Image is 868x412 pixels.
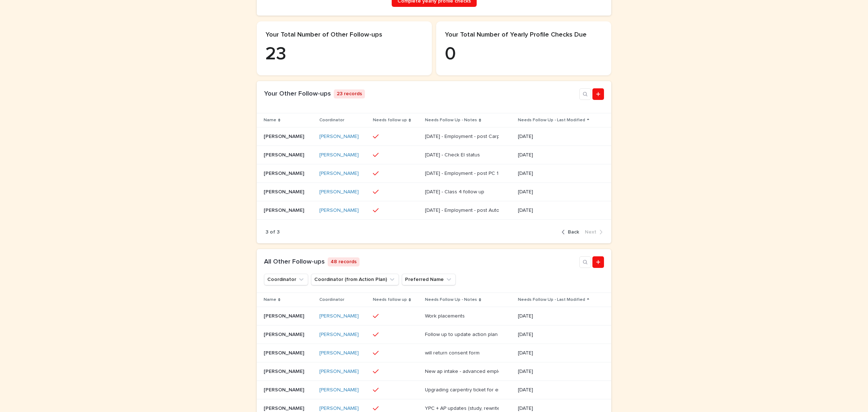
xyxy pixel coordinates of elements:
p: [PERSON_NAME] [264,206,306,214]
div: YPC + AP updates (study, rewrite) [425,405,497,412]
p: [DATE] [518,134,590,140]
p: 3 of 3 [265,229,280,235]
p: Name [264,116,276,124]
a: [PERSON_NAME] [319,313,359,319]
p: Your Total Number of Other Follow-ups [265,31,423,39]
tr: [PERSON_NAME][PERSON_NAME] [PERSON_NAME] will return consent form [DATE] [257,344,611,362]
div: [DATE] - Check EI status [425,152,480,158]
p: [DATE] [518,369,590,375]
div: [DATE] - Class 4 follow up [425,189,484,195]
button: Coordinator (from Action Plan) [311,274,399,285]
p: Needs follow up [373,116,407,124]
p: [PERSON_NAME] [264,330,306,338]
p: [PERSON_NAME] [264,349,306,356]
button: Preferred Name [402,274,456,285]
p: [DATE] [518,189,590,195]
tr: [PERSON_NAME][PERSON_NAME] [PERSON_NAME] Follow up to update action plan [DATE] [257,325,611,344]
a: Add new record [592,88,604,100]
div: [DATE] - Employment - post Automotive tech 1 [425,207,497,214]
p: Name [264,296,276,304]
p: Coordinator [319,296,344,304]
a: [PERSON_NAME] [319,171,359,177]
p: Needs Follow Up - Last Modified [518,296,585,304]
div: Follow up to update action plan [425,332,497,338]
div: [DATE] - Employment - post PC 1 [425,171,497,177]
p: 23 [265,43,423,65]
span: Back [568,230,579,235]
a: Add new record [592,256,604,268]
button: Back [562,229,582,235]
p: Needs Follow Up - Notes [425,116,477,124]
tr: [PERSON_NAME][PERSON_NAME] [PERSON_NAME] Upgrading carpentry ticket for employment. [DATE] [257,381,611,399]
p: 0 [445,43,603,65]
p: [PERSON_NAME] [264,188,306,195]
p: Your Total Number of Yearly Profile Checks Due [445,31,603,39]
span: Next [585,230,596,235]
p: [DATE] [518,207,590,214]
p: 48 records [328,257,359,266]
div: will return consent form [425,350,480,356]
p: 23 records [334,89,365,98]
div: New ap intake - advanced employment (Employment as Tsymsyen rep /cultural lead for new metis dayc... [425,369,497,375]
p: [DATE] [518,405,590,412]
a: All Other Follow-ups [264,258,325,265]
tr: [PERSON_NAME][PERSON_NAME] [PERSON_NAME] [DATE] - Class 4 follow up [DATE] [257,183,611,201]
p: Coordinator [319,116,344,124]
p: [DATE] [518,387,590,393]
p: [PERSON_NAME] [264,169,306,177]
a: [PERSON_NAME] [319,332,359,338]
a: [PERSON_NAME] [319,350,359,356]
a: Your Other Follow-ups [264,91,331,97]
tr: [PERSON_NAME][PERSON_NAME] [PERSON_NAME] [DATE] - Employment - post PC 1 [DATE] [257,164,611,183]
a: [PERSON_NAME] [319,369,359,375]
tr: [PERSON_NAME][PERSON_NAME] [PERSON_NAME] [DATE] - Employment - post Carp 1 [DATE] [257,127,611,146]
p: [PERSON_NAME] [264,367,306,375]
p: [DATE] [518,171,590,177]
a: [PERSON_NAME] [319,189,359,195]
div: Upgrading carpentry ticket for employment. [425,387,497,393]
p: Needs Follow Up - Notes [425,296,477,304]
div: Work placements [425,313,465,319]
button: Coordinator [264,274,308,285]
p: [DATE] [518,313,590,319]
tr: [PERSON_NAME][PERSON_NAME] [PERSON_NAME] [DATE] - Check EI status [DATE] [257,146,611,164]
tr: [PERSON_NAME][PERSON_NAME] [PERSON_NAME] [DATE] - Employment - post Automotive tech 1 [DATE] [257,201,611,220]
tr: [PERSON_NAME][PERSON_NAME] [PERSON_NAME] Work placements [DATE] [257,307,611,325]
a: [PERSON_NAME] [319,207,359,214]
p: [PERSON_NAME] [264,151,306,158]
tr: [PERSON_NAME][PERSON_NAME] [PERSON_NAME] New ap intake - advanced employment (Employment as Tsyms... [257,362,611,381]
p: [PERSON_NAME] [264,404,306,412]
a: [PERSON_NAME] [319,152,359,158]
p: [DATE] [518,152,590,158]
p: [PERSON_NAME] [264,386,306,393]
p: [PERSON_NAME] [264,132,306,140]
p: Needs Follow Up - Last Modified [518,116,585,124]
a: [PERSON_NAME] [319,387,359,393]
a: [PERSON_NAME] [319,405,359,412]
p: [PERSON_NAME] [264,312,306,319]
a: [PERSON_NAME] [319,134,359,140]
p: [DATE] [518,350,590,356]
div: [DATE] - Employment - post Carp 1 [425,134,497,140]
button: Next [582,229,603,235]
p: Needs follow up [373,296,407,304]
p: [DATE] [518,332,590,338]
